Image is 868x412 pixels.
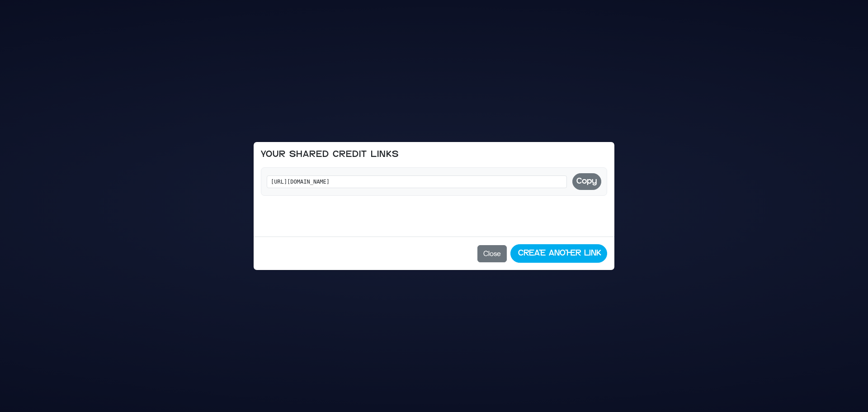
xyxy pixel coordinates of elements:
[261,208,320,218] strong: Available Credits:
[561,150,607,160] small: 1/10 links created
[510,244,607,263] button: Create Another Link
[261,208,607,218] div: 2 credits
[572,173,601,190] button: Copy
[477,245,507,262] button: Close
[261,149,399,160] h6: Your Shared Credit Links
